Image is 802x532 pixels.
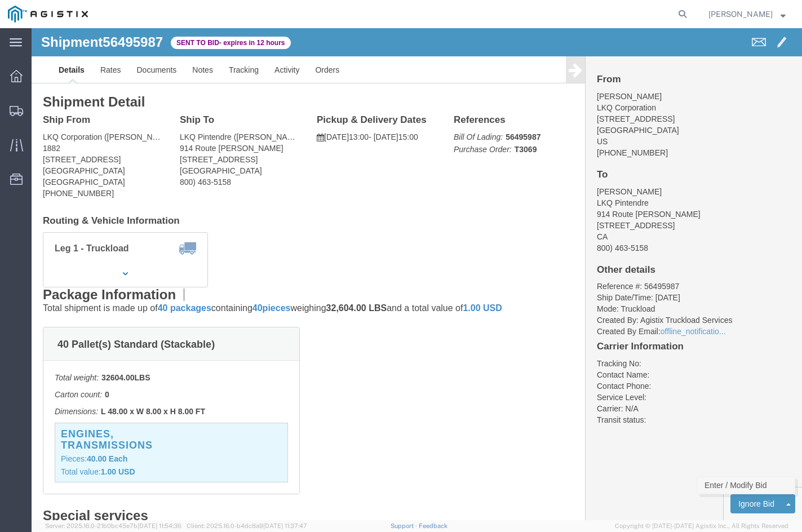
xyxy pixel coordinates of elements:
[391,522,419,529] a: Support
[8,6,88,23] img: logo
[615,521,788,531] span: Copyright © [DATE]-[DATE] Agistix Inc., All Rights Reserved
[45,522,181,529] span: Server: 2025.16.0-21b0bc45e7b
[138,522,181,529] span: [DATE] 11:54:36
[708,8,773,20] span: Mustafa Sheriff
[187,522,307,529] span: Client: 2025.16.0-b4dc8a9
[263,522,307,529] span: [DATE] 11:37:47
[32,28,802,520] iframe: FS Legacy Container
[708,7,786,21] button: [PERSON_NAME]
[419,522,447,529] a: Feedback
